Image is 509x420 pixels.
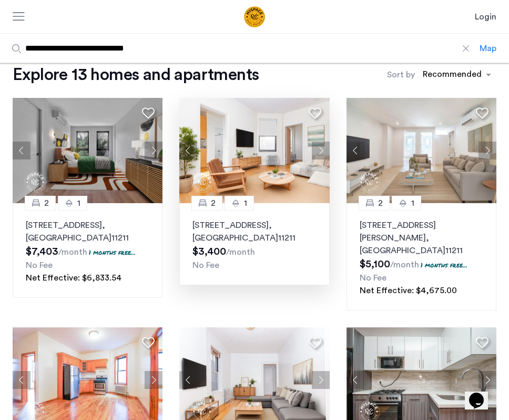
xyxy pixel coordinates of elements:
span: Net Effective: $6,833.54 [26,274,121,282]
button: Previous apartment [179,371,197,389]
p: [STREET_ADDRESS] 11211 [26,219,149,244]
span: $7,403 [26,246,58,257]
span: No Fee [192,261,219,269]
div: Recommended [421,68,482,83]
span: 1 [244,197,247,209]
img: logo [203,6,306,27]
p: 1 months free... [421,261,467,269]
span: 2 [378,197,383,209]
span: Net Effective: $4,675.00 [360,286,457,295]
span: No Fee [360,274,386,282]
a: 21[STREET_ADDRESS], [GEOGRAPHIC_DATA]112111 months free...No FeeNet Effective: $6,833.54 [13,203,162,298]
span: 1 [411,197,414,209]
button: Previous apartment [13,371,30,389]
sub: /month [226,248,255,256]
span: 2 [44,197,49,209]
span: $5,100 [360,259,390,269]
p: [STREET_ADDRESS] 11211 [192,219,316,244]
a: 21[STREET_ADDRESS][PERSON_NAME], [GEOGRAPHIC_DATA]112111 months free...No FeeNet Effective: $4,67... [347,203,496,311]
a: Login [475,11,496,23]
span: $3,400 [192,246,226,257]
span: No Fee [26,261,53,269]
img: 1995_638575271569034674.jpeg [13,98,163,203]
span: 2 [211,197,216,209]
button: Previous apartment [347,371,364,389]
a: Cazamio Logo [203,6,306,27]
span: 1 [77,197,80,209]
a: 21[STREET_ADDRESS], [GEOGRAPHIC_DATA]11211No Fee [179,203,329,285]
button: Next apartment [145,371,162,389]
p: [STREET_ADDRESS][PERSON_NAME] 11211 [360,219,483,257]
iframe: chat widget [465,378,498,409]
button: Next apartment [145,142,162,159]
button: Previous apartment [13,142,30,159]
ng-select: sort-apartment [418,65,496,84]
button: Next apartment [479,142,496,159]
button: Next apartment [312,371,330,389]
label: Sort by [387,68,415,81]
button: Next apartment [312,142,330,159]
h1: Explore 13 homes and apartments [13,64,259,85]
sub: /month [58,248,87,256]
button: Next apartment [479,371,496,389]
img: 1996_638621797027180170.jpeg [347,98,497,203]
sub: /month [390,261,419,269]
button: Previous apartment [179,142,197,159]
img: af89ecc1-02ec-4b73-9198-5dcabcf3354e_638930352820266734.jpeg [179,98,330,203]
button: Previous apartment [347,142,364,159]
div: Map [480,42,496,55]
p: 1 months free... [89,248,136,257]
